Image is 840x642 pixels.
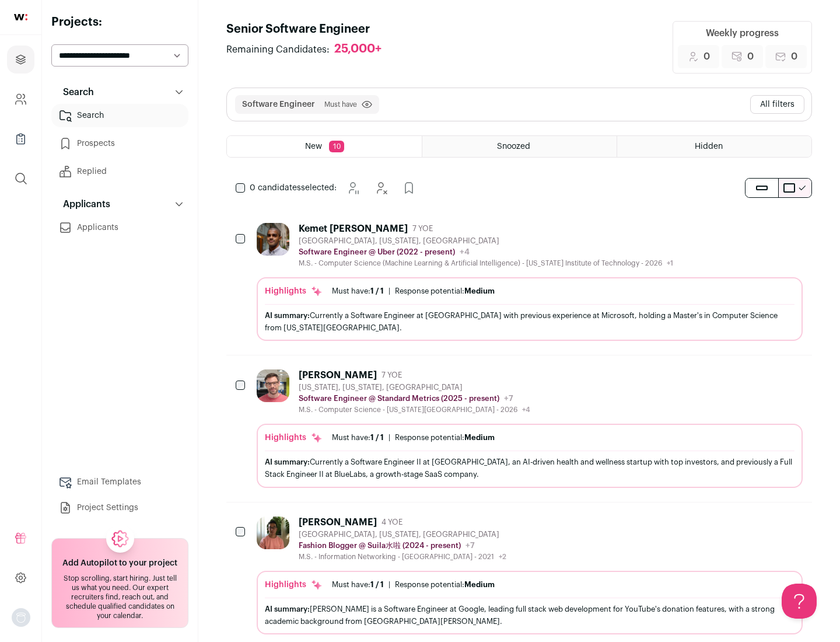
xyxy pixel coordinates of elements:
div: Weekly progress [706,26,779,40]
h2: Projects: [51,14,188,30]
span: 4 YOE [381,518,402,527]
a: Prospects [51,132,188,155]
button: Software Engineer [242,99,315,110]
div: [US_STATE], [US_STATE], [GEOGRAPHIC_DATA] [299,383,530,392]
span: AI summary: [265,458,310,466]
p: Software Engineer @ Standard Metrics (2025 - present) [299,394,499,403]
span: Must have [324,100,357,109]
span: +4 [460,248,470,256]
span: Medium [464,287,495,295]
span: 1 / 1 [370,434,384,441]
div: [PERSON_NAME] [299,517,377,528]
div: Stop scrolling, start hiring. Just tell us what you need. Our expert recruiters find, reach out, ... [59,574,181,620]
a: [PERSON_NAME] 4 YOE [GEOGRAPHIC_DATA], [US_STATE], [GEOGRAPHIC_DATA] Fashion Blogger @ Suila水啦 (2... [257,517,803,634]
span: +1 [667,260,673,267]
span: Remaining Candidates: [226,43,330,57]
div: Response potential: [395,433,495,442]
div: M.S. - Computer Science - [US_STATE][GEOGRAPHIC_DATA] - 2026 [299,405,530,414]
div: Highlights [265,285,323,297]
span: Snoozed [497,142,530,151]
p: Search [56,85,94,99]
iframe: Help Scout Beacon - Open [782,584,817,619]
div: Currently a Software Engineer at [GEOGRAPHIC_DATA] with previous experience at Microsoft, holding... [265,309,794,334]
button: Open dropdown [12,608,30,627]
div: Highlights [265,579,323,591]
div: M.S. - Computer Science (Machine Learning & Artificial Intelligence) - [US_STATE] Institute of Te... [299,259,673,268]
span: selected: [250,182,337,194]
span: 7 YOE [412,224,433,233]
button: Search [51,81,188,104]
button: Applicants [51,193,188,216]
div: M.S. - Information Networking - [GEOGRAPHIC_DATA] - 2021 [299,552,506,561]
span: 0 candidates [250,184,301,192]
img: ebffc8b94a612106133ad1a79c5dcc917f1f343d62299c503ebb759c428adb03.jpg [257,517,289,549]
div: Kemet [PERSON_NAME] [299,223,408,235]
div: 25,000+ [334,42,381,57]
span: 10 [329,141,344,152]
img: 92c6d1596c26b24a11d48d3f64f639effaf6bd365bf059bea4cfc008ddd4fb99.jpg [257,369,289,402]
button: Snooze [341,176,365,200]
a: Replied [51,160,188,183]
div: [PERSON_NAME] is a Software Engineer at Google, leading full stack web development for YouTube's ... [265,603,794,627]
div: [GEOGRAPHIC_DATA], [US_STATE], [GEOGRAPHIC_DATA] [299,530,506,539]
h1: Senior Software Engineer [226,21,393,37]
span: +4 [522,406,530,413]
a: Email Templates [51,470,188,494]
img: 927442a7649886f10e33b6150e11c56b26abb7af887a5a1dd4d66526963a6550.jpg [257,223,289,256]
div: [PERSON_NAME] [299,369,377,381]
ul: | [332,287,495,296]
a: Applicants [51,216,188,239]
a: [PERSON_NAME] 7 YOE [US_STATE], [US_STATE], [GEOGRAPHIC_DATA] Software Engineer @ Standard Metric... [257,369,803,487]
button: All filters [750,95,804,114]
div: Must have: [332,287,384,296]
div: Response potential: [395,580,495,589]
span: AI summary: [265,312,310,319]
div: Must have: [332,580,384,589]
ul: | [332,580,495,589]
a: Project Settings [51,496,188,519]
div: [GEOGRAPHIC_DATA], [US_STATE], [GEOGRAPHIC_DATA] [299,236,673,246]
a: Add Autopilot to your project Stop scrolling, start hiring. Just tell us what you need. Our exper... [51,538,188,628]
a: Hidden [617,136,811,157]
h2: Add Autopilot to your project [62,557,177,569]
span: Medium [464,434,495,441]
div: Currently a Software Engineer II at [GEOGRAPHIC_DATA], an AI-driven health and wellness startup w... [265,456,794,480]
div: Highlights [265,432,323,444]
span: +2 [499,553,506,560]
p: Software Engineer @ Uber (2022 - present) [299,247,455,257]
span: 1 / 1 [370,287,384,295]
a: Kemet [PERSON_NAME] 7 YOE [GEOGRAPHIC_DATA], [US_STATE], [GEOGRAPHIC_DATA] Software Engineer @ Ub... [257,223,803,341]
a: Company and ATS Settings [7,85,34,113]
img: wellfound-shorthand-0d5821cbd27db2630d0214b213865d53afaa358527fdda9d0ea32b1df1b89c2c.svg [14,14,27,20]
a: Projects [7,46,34,74]
a: Snoozed [422,136,617,157]
a: Search [51,104,188,127]
span: Hidden [695,142,723,151]
div: Must have: [332,433,384,442]
span: New [305,142,322,151]
span: 0 [791,50,797,64]
span: 1 / 1 [370,581,384,588]
span: +7 [504,395,513,403]
p: Fashion Blogger @ Suila水啦 (2024 - present) [299,541,461,550]
p: Applicants [56,197,110,211]
span: 0 [747,50,754,64]
div: Response potential: [395,287,495,296]
button: Hide [369,176,393,200]
img: nopic.png [12,608,30,627]
span: +7 [466,542,475,550]
span: 7 YOE [381,371,402,380]
ul: | [332,433,495,442]
span: Medium [464,581,495,588]
span: AI summary: [265,605,310,613]
a: Company Lists [7,125,34,153]
span: 0 [703,50,710,64]
button: Add to Prospects [397,176,421,200]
